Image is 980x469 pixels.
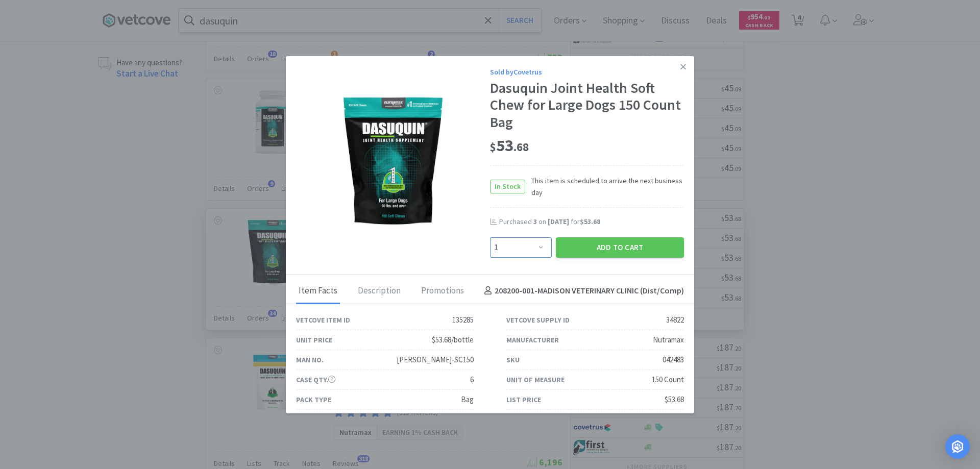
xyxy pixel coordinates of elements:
div: Open Intercom Messenger [945,434,970,459]
div: Man No. [296,354,324,365]
div: Vetcove Item ID [296,314,350,326]
div: $53.68/bottle [432,334,474,346]
span: $53.68 [580,217,600,226]
div: 042483 [663,354,684,366]
span: . 68 [513,140,529,154]
div: Item Facts [296,279,340,304]
div: SKU [506,354,520,365]
div: Unit of Measure [506,374,565,385]
div: Bag [461,393,474,406]
span: This item is scheduled to arrive the next business day [525,175,684,198]
div: Unit Price [296,334,332,345]
div: $53.68 [665,393,684,406]
div: Vetcove Supply ID [506,314,570,326]
div: Case Qty. [296,374,335,385]
span: 3 [533,217,537,226]
div: Manufacturer [506,334,559,345]
div: Description [355,279,403,304]
span: [DATE] [548,217,569,226]
div: Purchased on for [499,217,684,227]
div: Pack Type [296,394,331,405]
div: Promotions [419,279,467,304]
div: 150 Count [652,374,684,386]
div: Nutramax [653,334,684,346]
div: Sold by Covetrus [490,66,684,78]
div: 34822 [666,314,684,326]
button: Add to Cart [556,237,684,258]
span: 53 [490,135,529,156]
h4: 208200-001 - MADISON VETERINARY CLINIC (Dist/Comp) [480,284,684,298]
div: List Price [506,394,541,405]
div: 135285 [452,314,474,326]
span: $ [490,140,496,154]
div: Dasuquin Joint Health Soft Chew for Large Dogs 150 Count Bag [490,80,684,131]
span: In Stock [491,180,525,193]
div: [PERSON_NAME]-SC150 [397,354,474,366]
img: 20b6a722cd90454b93a2d85b6009bd81.png [327,95,459,228]
div: 6 [470,374,474,386]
